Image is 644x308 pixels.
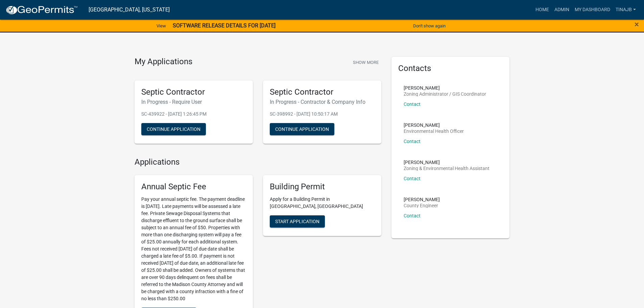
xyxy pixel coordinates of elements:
[141,196,246,302] p: Pay your annual septic fee. The payment deadline is [DATE]. Late payments will be assessed a late...
[404,139,421,144] a: Contact
[154,20,169,31] a: View
[404,129,464,134] p: Environmental Health Officer
[141,123,206,135] button: Continue Application
[635,20,639,29] span: ×
[173,22,276,29] strong: SOFTWARE RELEASE DETAILS FOR [DATE]
[270,99,375,105] h6: In Progress - Contractor & Company Info
[89,4,170,16] a: [GEOGRAPHIC_DATA], [US_STATE]
[404,160,490,165] p: [PERSON_NAME]
[135,157,381,167] h4: Applications
[613,3,639,16] a: Tinajb
[533,3,552,16] a: Home
[270,215,325,228] button: Start Application
[275,219,319,224] span: Start Application
[135,57,192,67] h4: My Applications
[141,111,246,118] p: SC-439922 - [DATE] 1:26:45 PM
[572,3,613,16] a: My Dashboard
[404,203,440,208] p: County Engineer
[404,101,421,107] a: Contact
[404,213,421,218] a: Contact
[404,197,440,202] p: [PERSON_NAME]
[270,196,375,210] p: Apply for a Building Permit in [GEOGRAPHIC_DATA], [GEOGRAPHIC_DATA]
[404,92,486,96] p: Zoning Administrator / GIS Coordinator
[270,182,375,192] h5: Building Permit
[141,99,246,105] h6: In Progress - Require User
[410,20,448,31] button: Don't show again
[270,87,375,97] h5: Septic Contractor
[404,86,486,90] p: [PERSON_NAME]
[270,123,334,135] button: Continue Application
[141,182,246,192] h5: Annual Septic Fee
[552,3,572,16] a: Admin
[404,176,421,181] a: Contact
[270,111,375,118] p: SC-398992 - [DATE] 10:50:17 AM
[398,64,503,73] h5: Contacts
[404,166,490,171] p: Zoning & Environmental Health Assistant
[404,123,464,127] p: [PERSON_NAME]
[141,87,246,97] h5: Septic Contractor
[635,20,639,28] button: Close
[350,57,381,68] button: Show More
